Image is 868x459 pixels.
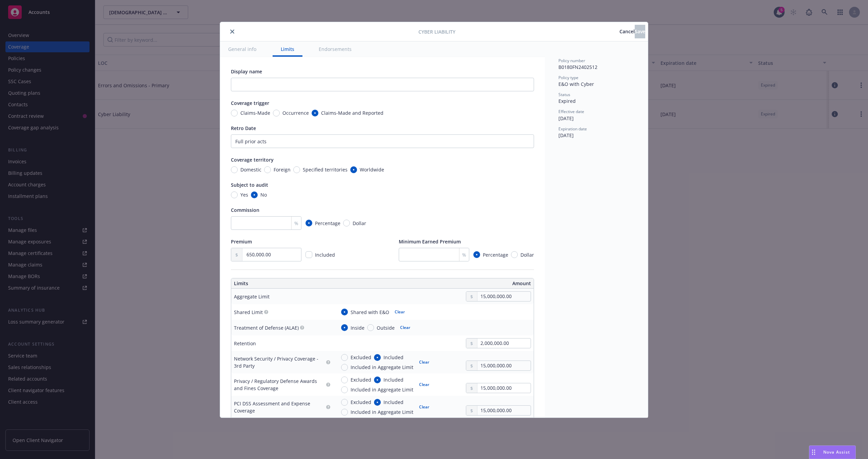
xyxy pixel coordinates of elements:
button: Limits [273,41,302,57]
span: Retro Date [231,125,256,131]
input: Outside [367,324,374,331]
span: Shared with E&O [351,309,389,316]
input: 0.00 [242,248,301,261]
input: Dollar [511,251,518,258]
input: Claims-Made [231,110,238,116]
button: Save [635,25,645,38]
input: Included in Aggregate Limit [341,364,348,371]
input: Specified territories [293,166,300,173]
span: Excluded [351,376,371,383]
button: close [228,27,236,36]
span: Included [383,376,403,383]
button: General info [220,41,264,57]
button: Clear [415,357,433,367]
span: Premium [231,238,252,245]
button: Clear [396,323,414,332]
span: [DATE] [558,132,574,139]
input: Excluded [341,354,348,361]
div: Treatment of Defense (ALAE) [234,324,299,331]
span: Included in Aggregate Limit [351,364,413,371]
span: Policy number [558,58,585,63]
span: No [260,191,267,198]
input: Occurrence [273,110,280,116]
span: Specified territories [303,166,348,173]
input: Excluded [341,399,348,406]
span: Expiration date [558,126,587,132]
button: Clear [415,402,433,412]
span: E&O with Cyber [558,81,594,87]
span: Subject to audit [231,182,268,188]
span: Foreign [274,166,291,173]
th: Amount [386,278,534,289]
input: Included in Aggregate Limit [341,409,348,416]
input: 0.00 [477,361,531,370]
div: Drag to move [809,446,818,459]
span: Included [383,399,403,406]
input: Worldwide [350,166,357,173]
input: No [251,191,258,198]
input: Domestic [231,166,238,173]
span: Claims-Made and Reported [321,109,383,116]
span: Worldwide [360,166,384,173]
span: Dollar [520,251,534,258]
span: Outside [377,324,395,331]
span: Expired [558,98,576,104]
button: Clear [415,380,433,389]
button: Endorsements [311,41,360,57]
div: Aggregate Limit [234,293,270,300]
span: Coverage territory [231,157,274,163]
span: Cancel [619,28,635,35]
span: Percentage [315,220,340,227]
input: Included in Aggregate Limit [341,386,348,393]
div: Retention [234,340,256,347]
span: Inside [351,324,364,331]
input: 0.00 [477,383,531,393]
input: 0.00 [477,406,531,415]
span: Display name [231,68,262,75]
input: Included [374,377,381,383]
input: 0.00 [477,292,531,301]
span: Minimum Earned Premium [399,238,461,245]
button: Cancel [619,25,635,38]
span: Effective date [558,109,584,114]
input: Percentage [305,220,312,226]
th: Limits [231,278,352,289]
input: Claims-Made and Reported [312,110,318,116]
input: Foreign [264,166,271,173]
div: Privacy / Regulatory Defense Awards and Fines Coverage [234,378,325,392]
span: Commission [231,207,259,213]
span: % [294,220,298,227]
input: 0.00 [477,338,531,348]
span: Domestic [240,166,261,173]
input: Percentage [473,251,480,258]
span: Yes [240,191,248,198]
input: Yes [231,191,238,198]
input: Included [374,399,381,406]
span: Policy type [558,75,578,80]
span: Excluded [351,399,371,406]
span: Included in Aggregate Limit [351,408,413,416]
div: PCI DSS Assessment and Expense Coverage [234,400,325,414]
span: Dollar [353,220,366,227]
input: Included [374,354,381,361]
span: Status [558,92,570,97]
span: Coverage trigger [231,100,269,106]
div: Shared Limit [234,309,263,316]
div: Network Security / Privacy Coverage - 3rd Party [234,355,325,369]
span: % [462,251,466,258]
span: Included [315,252,335,258]
span: Occurrence [282,109,309,116]
input: Inside [341,324,348,331]
input: Excluded [341,377,348,383]
span: Included in Aggregate Limit [351,386,413,393]
input: Dollar [343,220,350,226]
span: Included [383,354,403,361]
span: B0180FN2402512 [558,64,597,70]
span: Excluded [351,354,371,361]
button: Nova Assist [809,445,856,459]
input: Shared with E&O [341,309,348,315]
span: [DATE] [558,115,574,122]
span: Percentage [483,251,508,258]
span: Save [635,28,645,35]
span: Nova Assist [823,449,850,455]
